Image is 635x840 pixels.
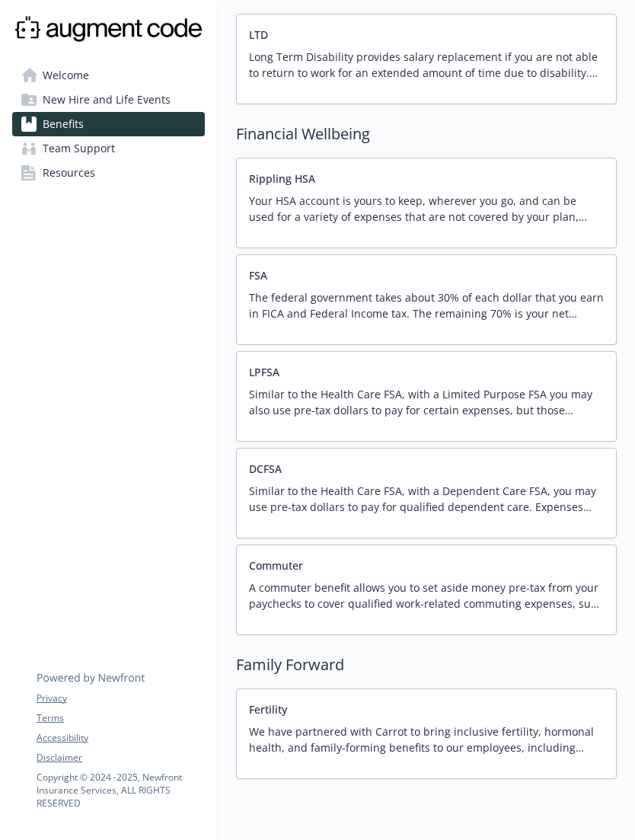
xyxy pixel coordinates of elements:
h2: Family Forward [236,653,617,676]
a: Resources [12,161,205,185]
span: New Hire and Life Events [43,88,171,112]
button: LTD [249,27,268,43]
button: Fertility [249,701,287,717]
p: Copyright © 2024 - 2025 , Newfront Insurance Services, ALL RIGHTS RESERVED [37,771,204,810]
button: FSA [249,267,267,283]
p: Similar to the Health Care FSA, with a Dependent Care FSA, you may use pre-tax dollars to pay for... [249,483,604,515]
p: Long Term Disability provides salary replacement if you are not able to return to work for an ext... [249,49,604,81]
span: Benefits [43,112,84,136]
button: DCFSA [249,461,282,477]
span: Welcome [43,63,89,88]
p: We have partnered with Carrot to bring inclusive fertility, hormonal health, and family-forming b... [249,723,604,755]
button: Rippling HSA [249,171,315,187]
button: Commuter [249,557,303,573]
a: Welcome [12,63,205,88]
button: LPFSA [249,364,279,380]
a: Team Support [12,136,205,161]
a: New Hire and Life Events [12,88,205,112]
p: The federal government takes about 30% of each dollar that you earn in FICA and Federal Income ta... [249,289,604,321]
a: Terms [37,711,204,725]
a: Accessibility [37,731,204,745]
a: Benefits [12,112,205,136]
a: Disclaimer [37,751,204,765]
span: Resources [43,161,95,185]
span: Team Support [43,136,115,161]
a: Privacy [37,691,204,705]
p: Your HSA account is yours to keep, wherever you go, and can be used for a variety of expenses tha... [249,193,604,225]
p: A commuter benefit allows you to set aside money pre-tax from your paychecks to cover qualified w... [249,580,604,612]
h2: Financial Wellbeing [236,123,617,145]
p: Similar to the Health Care FSA, with a Limited Purpose FSA you may also use pre-tax dollars to pa... [249,386,604,418]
